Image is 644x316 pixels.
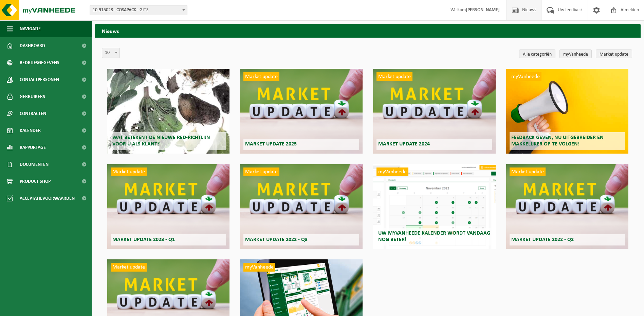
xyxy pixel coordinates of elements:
[240,69,362,154] a: Market update Market update 2025
[112,237,175,242] span: Market update 2023 - Q1
[20,105,46,122] span: Contracten
[519,50,555,58] a: Alle categoriën
[90,5,187,15] span: 10-915028 - COSAPACK - GITS
[245,237,308,242] span: Market update 2022 - Q3
[102,48,120,58] span: 10
[510,72,541,81] span: myVanheede
[596,50,632,58] a: Market update
[506,164,628,249] a: Market update Market update 2022 - Q2
[95,24,641,37] h2: Nieuws
[20,54,59,71] span: Bedrijfsgegevens
[378,141,430,147] span: Market update 2024
[245,141,297,147] span: Market update 2025
[376,72,412,81] span: Market update
[107,164,229,249] a: Market update Market update 2023 - Q1
[378,231,490,242] span: Uw myVanheede kalender wordt vandaag nog beter!
[243,263,275,272] span: myVanheede
[112,135,210,147] span: Wat betekent de nieuwe RED-richtlijn voor u als klant?
[506,69,628,154] a: myVanheede Feedback geven, nu uitgebreider en makkelijker op te volgen!
[243,167,279,176] span: Market update
[111,263,147,272] span: Market update
[511,135,604,147] span: Feedback geven, nu uitgebreider en makkelijker op te volgen!
[376,167,408,176] span: myVanheede
[466,7,500,13] strong: [PERSON_NAME]
[90,5,187,15] span: 10-915028 - COSAPACK - GITS
[20,71,59,88] span: Contactpersonen
[373,69,495,154] a: Market update Market update 2024
[240,164,362,249] a: Market update Market update 2022 - Q3
[102,48,119,58] span: 10
[107,69,229,154] a: Wat betekent de nieuwe RED-richtlijn voor u als klant?
[20,139,46,156] span: Rapportage
[20,88,45,105] span: Gebruikers
[559,50,592,58] a: myVanheede
[511,237,574,242] span: Market update 2022 - Q2
[20,122,41,139] span: Kalender
[510,167,546,176] span: Market update
[20,190,75,207] span: Acceptatievoorwaarden
[111,167,147,176] span: Market update
[20,37,45,54] span: Dashboard
[243,72,279,81] span: Market update
[20,173,51,190] span: Product Shop
[20,156,49,173] span: Documenten
[373,164,495,249] a: myVanheede Uw myVanheede kalender wordt vandaag nog beter!
[20,20,41,37] span: Navigatie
